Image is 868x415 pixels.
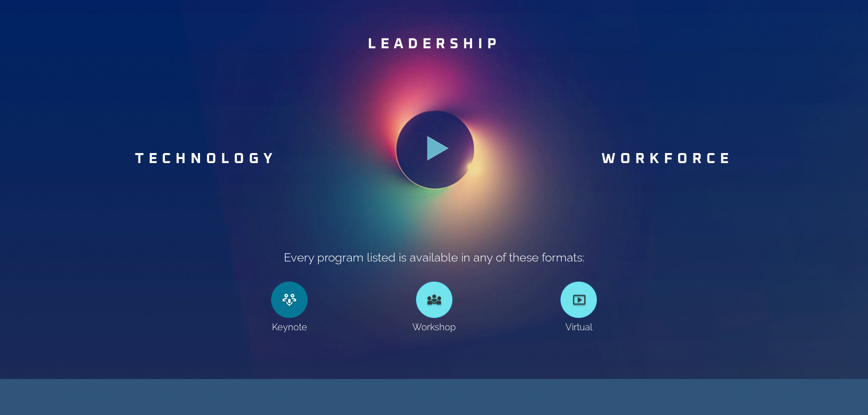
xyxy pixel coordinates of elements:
a: WORKFORCE [601,152,733,166]
h2: Keynote [226,323,353,332]
a: TECHNOLOGY [135,152,277,166]
h2: Virtual [515,323,642,332]
h2: Every program listed is available in any of these formats: [5,251,863,263]
h2: Workshop [371,323,498,332]
a: LEADERSHIP [368,37,501,51]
